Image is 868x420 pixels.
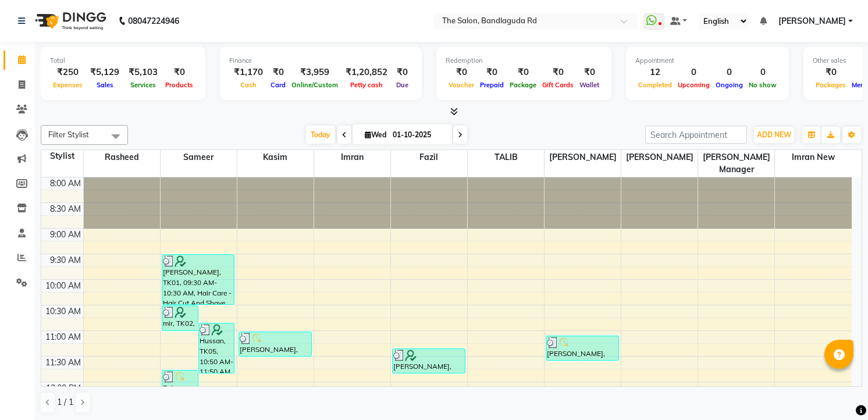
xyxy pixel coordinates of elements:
span: [PERSON_NAME] [621,150,698,165]
span: Prepaid [477,81,507,89]
span: [PERSON_NAME] [545,150,621,165]
span: fazil [391,150,467,165]
span: Card [268,81,289,89]
span: 1 / 1 [57,396,73,408]
span: Gift Cards [539,81,577,89]
div: 11:00 AM [43,331,83,343]
div: 8:30 AM [48,203,83,215]
div: ₹0 [507,66,539,79]
div: [PERSON_NAME], TK03, 11:00 AM-11:30 AM, Hair Care - Hair Cut And Shave (₹350) [239,332,311,356]
div: 11:30 AM [43,357,83,369]
input: Search Appointment [645,126,747,144]
div: ₹1,20,852 [341,66,392,79]
span: Wed [362,130,389,139]
div: Stylist [41,150,83,162]
span: imran new [775,150,852,165]
span: Products [162,81,196,89]
span: No show [746,81,780,89]
div: ₹1,170 [229,66,268,79]
span: imran [314,150,390,165]
button: ADD NEW [754,127,794,143]
span: Expenses [50,81,86,89]
span: Upcoming [675,81,713,89]
div: Appointment [635,56,780,66]
span: Wallet [577,81,602,89]
input: 2025-10-01 [389,126,447,144]
div: ₹0 [162,66,196,79]
div: mir, TK02, 10:30 AM-11:00 AM, Hair Care - Hair Cut And Shave (₹350) [162,306,198,330]
span: [PERSON_NAME] manager [698,150,774,177]
div: 9:30 AM [48,254,83,266]
div: ₹5,129 [86,66,124,79]
div: 12 [635,66,675,79]
div: ₹0 [392,66,412,79]
span: Due [393,81,411,89]
div: Redemption [446,56,602,66]
span: TALIB [468,150,544,165]
div: [PERSON_NAME], TK01, 09:30 AM-10:30 AM, Hair Care - Hair Cut And Shave (₹350),Hair Care - Hair Cu... [162,255,234,304]
span: [PERSON_NAME] [778,15,846,27]
div: 10:30 AM [43,305,83,318]
div: ₹0 [477,66,507,79]
div: 10:00 AM [43,280,83,292]
div: 0 [675,66,713,79]
div: [PERSON_NAME], TK06, 11:20 AM-11:50 AM, [PERSON_NAME] Shape - [PERSON_NAME] Shape (₹150) [393,349,465,373]
span: Petty cash [347,81,386,89]
span: kasim [237,150,314,165]
div: [PERSON_NAME], TK04, 11:05 AM-11:35 AM, Hair Care - Hair Cut And Shave (₹350) [546,336,618,360]
div: ₹0 [577,66,602,79]
b: 08047224946 [128,5,179,37]
div: ₹250 [50,66,86,79]
span: Today [306,126,335,144]
div: Hussan, TK05, 10:50 AM-11:50 AM, Hair Care - Hair Cut And Shave (₹350),Hair Colouring - Loreal In... [199,323,234,373]
span: sameer [161,150,237,165]
span: Online/Custom [289,81,341,89]
div: ₹0 [539,66,577,79]
span: Cash [237,81,259,89]
div: ₹0 [268,66,289,79]
div: 9:00 AM [48,229,83,241]
span: Ongoing [713,81,746,89]
div: Finance [229,56,412,66]
span: Packages [813,81,849,89]
span: rasheed [84,150,160,165]
div: ₹0 [813,66,849,79]
span: Sales [94,81,116,89]
div: ₹3,959 [289,66,341,79]
div: 12:00 PM [44,382,83,394]
div: Total [50,56,196,66]
div: Zain collection, TK07, 11:45 AM-12:15 PM, [PERSON_NAME] Shape - [PERSON_NAME] Shape (₹150) [162,371,198,394]
div: ₹5,103 [124,66,162,79]
span: Filter Stylist [48,130,89,139]
span: Voucher [446,81,477,89]
span: Completed [635,81,675,89]
span: Package [507,81,539,89]
img: logo [30,5,109,37]
span: ADD NEW [757,130,791,139]
div: 0 [713,66,746,79]
div: 8:00 AM [48,177,83,190]
div: 0 [746,66,780,79]
div: ₹0 [446,66,477,79]
span: Services [127,81,159,89]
